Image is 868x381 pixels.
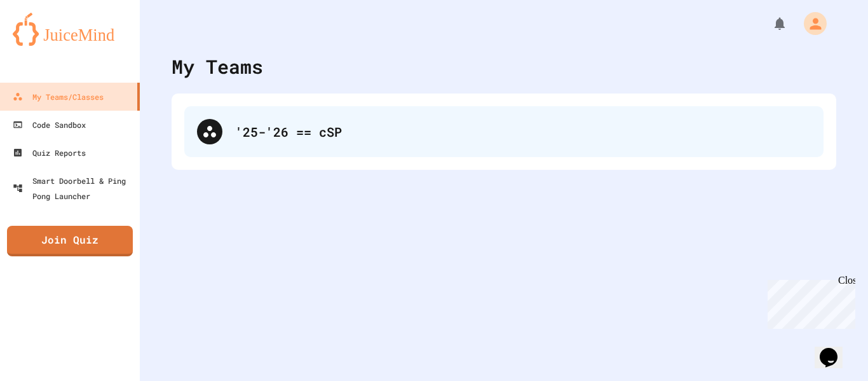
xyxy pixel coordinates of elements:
[13,89,104,104] div: My Teams/Classes
[13,13,127,46] img: logo-orange.svg
[172,52,263,81] div: My Teams
[13,145,86,160] div: Quiz Reports
[7,226,133,256] a: Join Quiz
[5,5,88,81] div: Chat with us now!Close
[790,9,830,38] div: My Account
[749,13,790,34] div: My Notifications
[815,330,855,368] iframe: chat widget
[235,122,811,141] div: '25-'26 == cSP
[13,117,86,132] div: Code Sandbox
[184,106,824,157] div: '25-'26 == cSP
[13,173,135,204] div: Smart Doorbell & Ping Pong Launcher
[763,275,855,329] iframe: chat widget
